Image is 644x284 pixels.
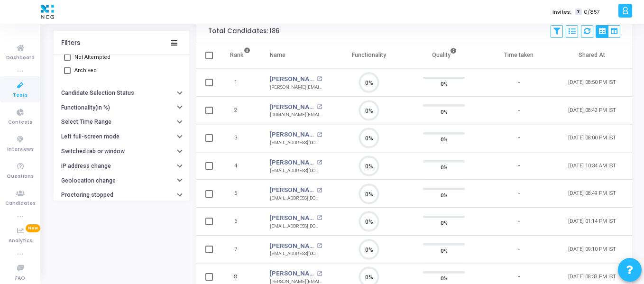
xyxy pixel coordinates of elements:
[556,236,627,264] td: [DATE] 09:10 PM IST
[54,101,189,115] button: Functionality(in %)
[220,180,260,208] td: 5
[596,25,620,38] div: View Options
[270,167,322,174] div: [EMAIL_ADDRESS][DOMAIN_NAME]
[518,190,520,198] div: -
[441,274,448,283] span: 0%
[54,115,189,129] button: Select Time Range
[575,9,581,16] span: T
[220,42,260,69] th: Rank
[61,39,80,47] div: Filters
[220,69,260,97] td: 1
[556,97,627,125] td: [DATE] 08:42 PM IST
[54,159,189,174] button: IP address change
[270,185,314,195] a: [PERSON_NAME]
[9,237,32,245] span: Analytics
[270,50,285,60] div: Name
[556,69,627,97] td: [DATE] 08:50 PM IST
[61,192,113,199] h6: Proctoring stopped
[317,271,322,276] mat-icon: open_in_new
[556,180,627,208] td: [DATE] 08:49 PM IST
[54,173,189,188] button: Geolocation change
[7,173,34,181] span: Questions
[441,190,448,200] span: 0%
[5,200,36,208] span: Candidates
[270,195,322,202] div: [EMAIL_ADDRESS][DOMAIN_NAME]
[270,241,314,251] a: [PERSON_NAME]
[556,124,627,152] td: [DATE] 08:00 PM IST
[7,146,34,154] span: Interviews
[61,90,134,97] h6: Candidate Selection Status
[270,158,314,167] a: [PERSON_NAME]
[26,224,40,232] span: New
[518,218,520,226] div: -
[270,139,322,147] div: [EMAIL_ADDRESS][DOMAIN_NAME]
[518,107,520,115] div: -
[208,27,279,35] div: Total Candidates: 186
[441,218,448,228] span: 0%
[317,76,322,82] mat-icon: open_in_new
[518,162,520,170] div: -
[518,273,520,281] div: -
[270,102,314,112] a: [PERSON_NAME]
[74,65,97,76] span: Archived
[518,246,520,254] div: -
[15,275,25,283] span: FAQ
[54,188,189,202] button: Proctoring stopped
[220,208,260,236] td: 6
[552,8,571,16] label: Invites:
[317,160,322,165] mat-icon: open_in_new
[220,97,260,125] td: 2
[441,107,448,116] span: 0%
[270,111,322,119] div: [DOMAIN_NAME][EMAIL_ADDRESS][DOMAIN_NAME]
[518,134,520,142] div: -
[270,250,322,257] div: [EMAIL_ADDRESS][DOMAIN_NAME]
[270,223,322,230] div: [EMAIL_ADDRESS][DOMAIN_NAME]
[504,50,534,60] div: Time taken
[61,104,110,111] h6: Functionality(in %)
[13,92,28,100] span: Tests
[270,130,314,139] a: [PERSON_NAME]
[406,42,481,69] th: Quality
[270,213,314,223] a: [PERSON_NAME]
[556,208,627,236] td: [DATE] 01:14 PM IST
[54,144,189,159] button: Switched tab or window
[54,86,189,101] button: Candidate Selection Status
[556,152,627,180] td: [DATE] 10:34 AM IST
[8,119,32,127] span: Contests
[441,246,448,255] span: 0%
[556,42,627,69] th: Shared At
[317,132,322,137] mat-icon: open_in_new
[270,269,314,278] a: [PERSON_NAME]
[61,177,116,184] h6: Geolocation change
[441,135,448,144] span: 0%
[270,74,314,84] a: [PERSON_NAME]
[317,215,322,220] mat-icon: open_in_new
[54,129,189,144] button: Left full-screen mode
[518,79,520,87] div: -
[441,163,448,172] span: 0%
[441,79,448,89] span: 0%
[38,2,56,21] img: logo
[6,54,35,62] span: Dashboard
[74,52,110,63] span: Not Attempted
[61,163,111,170] h6: IP address change
[61,119,111,126] h6: Select Time Range
[61,133,120,140] h6: Left full-screen mode
[220,124,260,152] td: 3
[270,84,322,91] div: [PERSON_NAME][EMAIL_ADDRESS][PERSON_NAME][DOMAIN_NAME]
[584,8,600,16] span: 0/857
[317,104,322,110] mat-icon: open_in_new
[220,236,260,264] td: 7
[317,243,322,248] mat-icon: open_in_new
[220,152,260,180] td: 4
[317,188,322,193] mat-icon: open_in_new
[331,42,406,69] th: Functionality
[61,148,125,155] h6: Switched tab or window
